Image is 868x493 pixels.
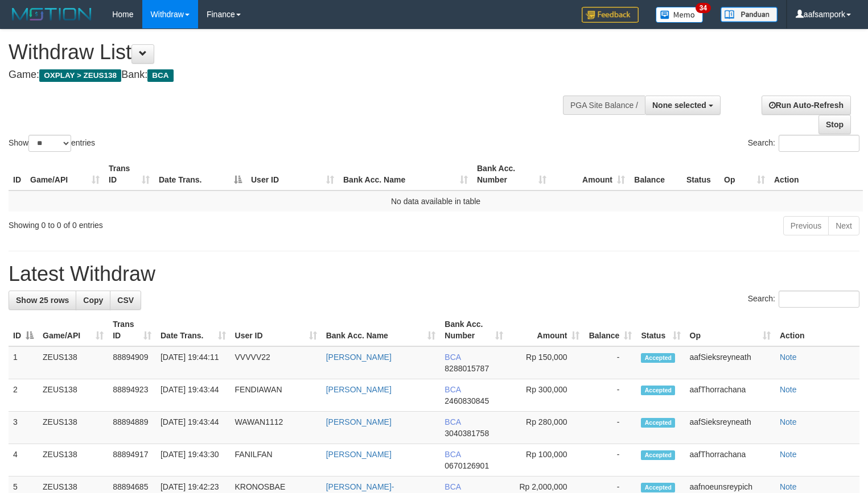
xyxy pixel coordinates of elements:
[641,353,675,363] span: Accepted
[156,314,231,346] th: Date Trans.: activate to sort column ascending
[682,158,719,190] th: Status
[641,418,675,428] span: Accepted
[231,346,322,379] td: VVVVV22
[685,314,775,346] th: Op: activate to sort column ascending
[584,444,636,477] td: -
[780,417,797,426] a: Note
[445,461,489,470] span: Copy 0670126901 to clipboard
[147,69,173,82] span: BCA
[508,444,584,477] td: Rp 100,000
[231,412,322,444] td: WAWAN1112
[770,158,863,190] th: Action
[9,158,26,190] th: ID
[445,353,460,362] span: BCA
[685,412,775,444] td: aafSieksreyneath
[339,158,472,190] th: Bank Acc. Name: activate to sort column ascending
[9,444,38,477] td: 4
[231,379,322,412] td: FENDIAWAN
[584,412,636,444] td: -
[440,314,508,346] th: Bank Acc. Number: activate to sort column ascending
[26,158,104,190] th: Game/API: activate to sort column ascending
[9,314,38,346] th: ID: activate to sort column descending
[445,364,489,373] span: Copy 8288015787 to clipboard
[326,450,392,459] a: [PERSON_NAME]
[641,483,675,492] span: Accepted
[636,314,685,346] th: Status: activate to sort column ascending
[231,444,322,477] td: FANILFAN
[38,379,108,412] td: ZEUS138
[645,96,721,115] button: None selected
[780,450,797,459] a: Note
[322,314,441,346] th: Bank Acc. Name: activate to sort column ascending
[818,115,851,134] a: Stop
[445,385,460,394] span: BCA
[9,190,863,212] td: No data available in table
[445,417,460,426] span: BCA
[508,412,584,444] td: Rp 280,000
[656,7,704,23] img: Button%20Memo.svg
[326,417,392,426] a: [PERSON_NAME]
[9,263,859,285] h1: Latest Withdraw
[508,346,584,379] td: Rp 150,000
[721,7,778,22] img: panduan.png
[696,3,711,13] span: 34
[156,444,231,477] td: [DATE] 19:43:30
[39,69,121,82] span: OXPLAY > ZEUS138
[9,215,353,231] div: Showing 0 to 0 of 0 entries
[246,158,339,190] th: User ID: activate to sort column ascending
[828,216,859,235] a: Next
[9,346,38,379] td: 1
[108,379,156,412] td: 88894923
[156,346,231,379] td: [DATE] 19:44:11
[326,353,392,362] a: [PERSON_NAME]
[326,385,392,394] a: [PERSON_NAME]
[685,346,775,379] td: aafSieksreyneath
[630,158,682,190] th: Balance
[9,69,567,81] h4: Game: Bank:
[582,7,639,23] img: Feedback.jpg
[762,96,851,115] a: Run Auto-Refresh
[748,291,859,308] label: Search:
[326,482,394,491] a: [PERSON_NAME]-
[508,314,584,346] th: Amount: activate to sort column ascending
[16,296,69,305] span: Show 25 rows
[9,135,95,152] label: Show entries
[38,444,108,477] td: ZEUS138
[748,135,859,152] label: Search:
[685,444,775,477] td: aafThorrachana
[641,450,675,460] span: Accepted
[231,314,322,346] th: User ID: activate to sort column ascending
[156,412,231,444] td: [DATE] 19:43:44
[775,314,859,346] th: Action
[9,412,38,444] td: 3
[445,450,460,459] span: BCA
[108,444,156,477] td: 88894917
[719,158,770,190] th: Op: activate to sort column ascending
[9,379,38,412] td: 2
[641,386,675,395] span: Accepted
[110,291,141,310] a: CSV
[9,41,567,64] h1: Withdraw List
[104,158,154,190] th: Trans ID: activate to sort column ascending
[472,158,551,190] th: Bank Acc. Number: activate to sort column ascending
[38,346,108,379] td: ZEUS138
[445,396,489,405] span: Copy 2460830845 to clipboard
[685,379,775,412] td: aafThorrachana
[584,346,636,379] td: -
[83,296,103,305] span: Copy
[779,135,859,152] input: Search:
[108,346,156,379] td: 88894909
[108,314,156,346] th: Trans ID: activate to sort column ascending
[445,429,489,438] span: Copy 3040381758 to clipboard
[584,314,636,346] th: Balance: activate to sort column ascending
[780,353,797,362] a: Note
[551,158,630,190] th: Amount: activate to sort column ascending
[108,412,156,444] td: 88894889
[76,291,110,310] a: Copy
[9,6,95,23] img: MOTION_logo.png
[780,385,797,394] a: Note
[117,296,134,305] span: CSV
[156,379,231,412] td: [DATE] 19:43:44
[28,135,71,152] select: Showentries
[445,482,460,491] span: BCA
